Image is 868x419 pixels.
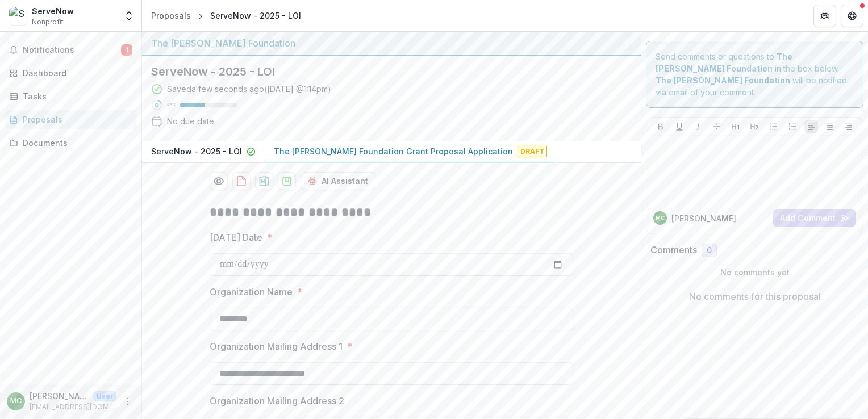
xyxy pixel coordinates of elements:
[773,209,856,227] button: Add Comment
[301,172,375,190] button: AI Assistant
[729,120,742,133] button: Heading 1
[691,120,705,133] button: Italicize
[32,17,64,27] span: Nonprofit
[804,120,818,133] button: Align Left
[23,67,128,79] div: Dashboard
[9,7,27,25] img: ServeNow
[650,245,697,255] h2: Comments
[650,266,859,278] p: No comments yet
[121,395,135,408] button: More
[646,41,863,108] div: Send comments or questions to in the box below. will be notified via email of your comment.
[842,120,856,133] button: Align Right
[151,36,632,50] div: The [PERSON_NAME] Foundation
[121,44,132,56] span: 1
[5,64,137,82] a: Dashboard
[5,87,137,106] a: Tasks
[707,246,712,255] span: 0
[210,285,293,299] p: Organization Name
[210,231,262,244] p: [DATE] Date
[654,120,667,133] button: Bold
[151,10,191,22] div: Proposals
[5,133,137,152] a: Documents
[23,90,128,102] div: Tasks
[841,5,863,27] button: Get Help
[673,120,686,133] button: Underline
[232,172,251,190] button: download-proposal
[147,7,306,24] nav: breadcrumb
[167,115,214,127] div: No due date
[23,114,128,125] div: Proposals
[5,41,137,59] button: Notifications1
[210,394,344,408] p: Organization Mailing Address 2
[10,397,22,405] div: Mike Chiapperino
[274,145,513,157] p: The [PERSON_NAME] Foundation Grant Proposal Application
[210,10,301,22] div: ServeNow - 2025 - LOI
[823,120,837,133] button: Align Center
[671,212,736,224] p: [PERSON_NAME]
[278,172,296,190] button: download-proposal
[147,7,195,24] a: Proposals
[210,172,228,190] button: Preview 65663cb0-b3cd-4eb3-8563-685d1a173898-1.pdf
[748,120,761,133] button: Heading 2
[30,402,116,412] p: [EMAIL_ADDRESS][DOMAIN_NAME]
[656,76,790,85] strong: The [PERSON_NAME] Foundation
[767,120,781,133] button: Bullet List
[786,120,799,133] button: Ordered List
[656,215,665,221] div: Mike Chiapperino
[121,5,137,27] button: Open entity switcher
[23,45,121,55] span: Notifications
[167,83,331,95] div: Saved a few seconds ago ( [DATE] @ 1:14pm )
[5,110,137,129] a: Proposals
[210,340,343,353] p: Organization Mailing Address 1
[151,145,242,157] p: ServeNow - 2025 - LOI
[151,65,614,78] h2: ServeNow - 2025 - LOI
[167,101,176,109] p: 43 %
[813,5,836,27] button: Partners
[710,120,724,133] button: Strike
[93,391,116,401] p: User
[23,137,128,149] div: Documents
[518,146,547,157] span: Draft
[255,172,273,190] button: download-proposal
[689,290,821,303] p: No comments for this proposal
[32,5,74,17] div: ServeNow
[30,390,89,402] p: [PERSON_NAME]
